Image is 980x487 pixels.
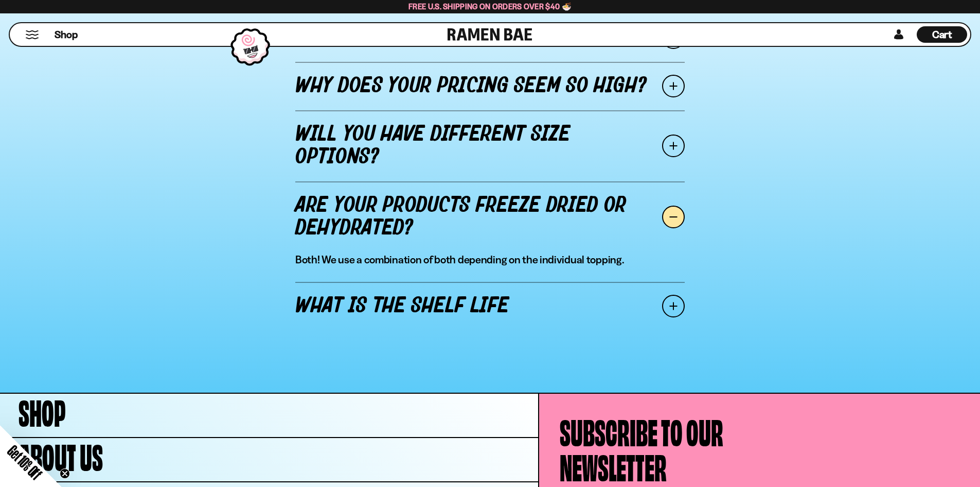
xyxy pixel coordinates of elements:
[295,62,685,110] a: Why does your pricing seem so high?
[55,26,78,43] a: Shop
[19,393,66,428] span: Shop
[560,412,723,482] h4: Subscribe to our newsletter
[295,110,685,181] a: Will you have different size options?
[295,253,626,266] p: Both! We use a combination of both depending on the individual topping.
[408,2,572,11] span: Free U.S. Shipping on Orders over $40 🍜
[295,282,685,330] a: What is the shelf life
[60,468,70,479] button: Close teaser
[295,181,685,253] a: Are your products freeze dried or dehydrated?
[55,28,78,42] span: Shop
[932,28,952,41] span: Cart
[5,442,45,482] span: Get 10% Off
[917,23,967,46] a: Cart
[25,30,39,39] button: Mobile Menu Trigger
